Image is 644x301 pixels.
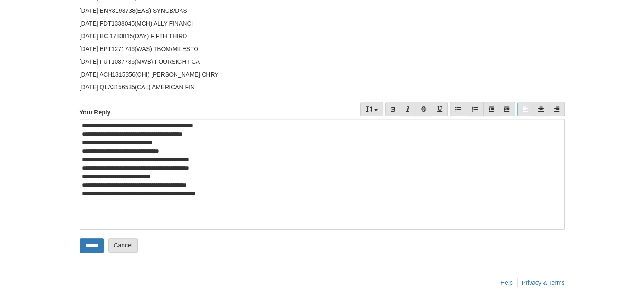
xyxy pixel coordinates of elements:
[80,57,565,66] p: [DATE] FUT1087736(MWB) FOURSIGHT CA
[517,102,533,116] a: Align Left (Ctrl/Cmd+L)
[108,238,138,253] a: Cancel
[522,279,565,286] a: Privacy & Terms
[483,102,499,116] a: Reduce indent (Shift+Tab)
[415,102,432,116] a: Strikethrough
[533,102,549,116] a: Center (Ctrl/Cmd+E)
[499,102,515,116] a: Indent (Tab)
[80,70,565,79] p: [DATE] ACH1315356(CHI) [PERSON_NAME] CHRY
[80,6,565,15] p: [DATE] BNY3193738(EAS) SYNCB/DKS
[80,19,565,28] p: [DATE] FDT1338045(MCH) ALLY FINANCI
[501,279,513,286] a: Help
[467,102,484,116] a: Number list
[401,102,415,116] a: Italic (Ctrl/Cmd+I)
[450,102,467,116] a: Bullet list
[80,102,111,116] label: Your Reply
[80,32,565,40] p: [DATE] BCI1780815(DAY) FIFTH THIRD
[360,102,383,116] a: Font Size
[385,102,401,116] a: Bold (Ctrl/Cmd+B)
[80,83,565,91] p: [DATE] QLA3156535(CAL) AMERICAN FIN
[80,45,565,53] p: [DATE] BPT1271746(WAS) TBOM/MILESTO
[432,102,448,116] a: Underline
[549,102,565,116] a: Align Right (Ctrl/Cmd+R)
